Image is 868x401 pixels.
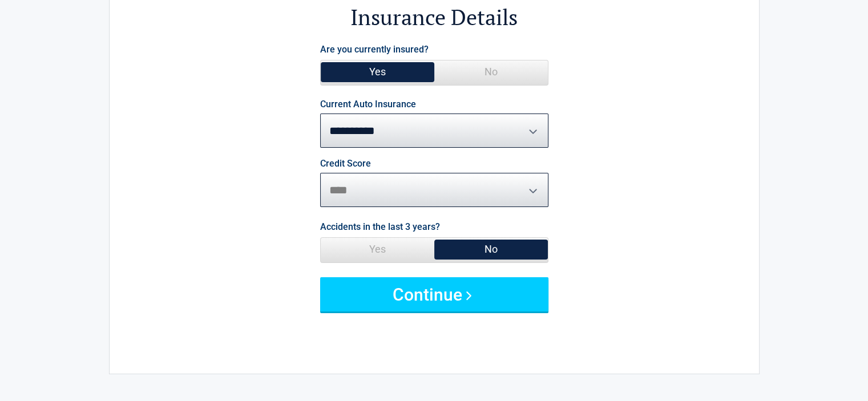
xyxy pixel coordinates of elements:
[320,277,548,311] button: Continue
[321,60,434,83] span: Yes
[320,159,371,168] label: Credit Score
[320,100,416,109] label: Current Auto Insurance
[320,42,429,57] label: Are you currently insured?
[321,238,434,261] span: Yes
[320,219,440,234] label: Accidents in the last 3 years?
[434,238,548,261] span: No
[434,60,548,83] span: No
[172,3,696,32] h2: Insurance Details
